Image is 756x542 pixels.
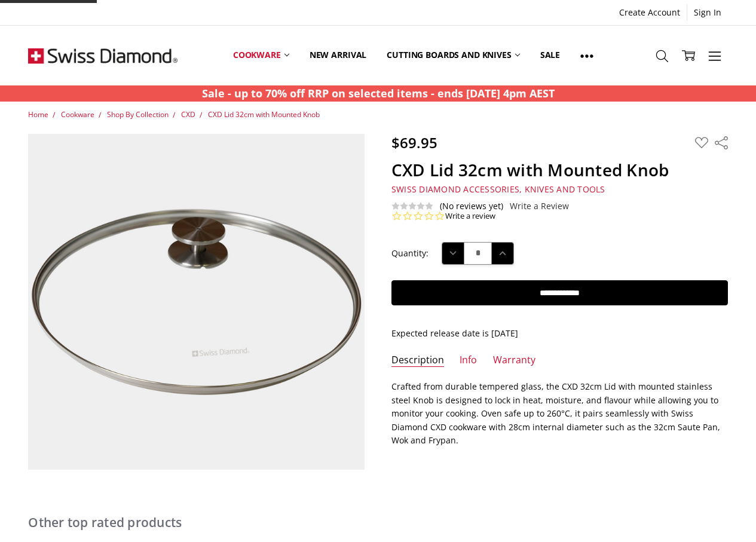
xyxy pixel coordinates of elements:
a: CXD [181,109,195,120]
a: CXD Lid 32cm with Mounted Knob [208,109,320,120]
h1: CXD Lid 32cm with Mounted Knob [391,160,728,180]
a: Description [391,354,444,368]
a: Info [460,354,477,368]
a: Write a Review [510,201,569,211]
a: Cutting boards and knives [377,29,530,82]
a: Show All [570,29,604,82]
img: Free Shipping On Every Order [28,26,177,85]
p: Expected release date is [DATE] [391,327,728,340]
strong: Sale - up to 70% off RRP on selected items - ends [DATE] 4pm AEST [202,86,555,100]
p: Crafted from durable tempered glass, the CXD 32cm Lid with mounted stainless steel Knob is design... [391,380,728,447]
img: CXD Lid 32cm with Mounted Knob [28,134,365,470]
a: Home [28,109,48,120]
a: Sign In [687,4,728,21]
a: Cookware [223,29,299,82]
a: Shop By Collection [107,109,169,120]
a: Sale [530,29,570,82]
label: Quantity: [391,247,428,260]
span: (No reviews yet) [440,201,503,211]
a: Write a review [445,211,495,222]
a: Create Account [613,4,687,21]
h2: Other top rated products [28,517,727,528]
a: New arrival [299,29,377,82]
a: Warranty [493,354,535,368]
a: Swiss Diamond Accessories, Knives and Tools [391,183,605,195]
a: Cookware [61,109,94,120]
span: $69.95 [391,133,437,152]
